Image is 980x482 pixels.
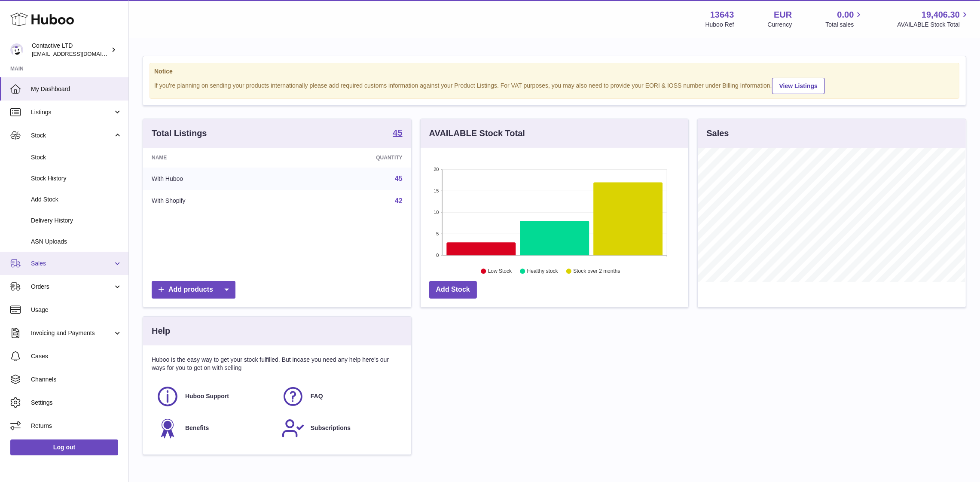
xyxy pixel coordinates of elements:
div: If you're planning on sending your products internationally please add required customs informati... [154,76,955,94]
span: Sales [31,259,113,268]
span: Channels [31,375,122,384]
a: 19,406.30 AVAILABLE Stock Total [897,9,970,29]
span: My Dashboard [31,85,122,93]
a: View Listings [772,78,825,94]
h3: Help [152,325,170,337]
h3: AVAILABLE Stock Total [429,128,525,139]
div: Huboo Ref [705,21,734,29]
strong: 45 [393,128,402,137]
span: Cases [31,352,122,360]
span: Huboo Support [185,392,229,400]
span: Stock [31,153,122,162]
a: 0.00 Total sales [825,9,864,29]
a: Benefits [156,417,273,440]
span: 0.00 [837,9,854,21]
span: Returns [31,422,122,430]
img: soul@SOWLhome.com [10,43,23,56]
div: Currency [768,21,792,29]
a: Huboo Support [156,385,273,408]
td: With Huboo [143,168,287,190]
span: Subscriptions [311,424,351,432]
text: Low Stock [488,268,512,275]
span: Delivery History [31,217,122,225]
a: 45 [393,128,402,139]
text: 5 [436,231,439,236]
a: Add products [152,281,235,299]
a: FAQ [281,385,398,408]
span: 19,406.30 [922,9,960,21]
span: Orders [31,283,113,291]
a: 42 [395,197,403,204]
span: [EMAIL_ADDRESS][DOMAIN_NAME] [32,50,126,57]
strong: 13643 [710,9,734,21]
span: AVAILABLE Stock Total [897,21,970,29]
span: Usage [31,306,122,314]
strong: Notice [154,67,955,76]
a: Subscriptions [281,417,398,440]
span: Benefits [185,424,209,432]
span: Add Stock [31,195,122,204]
th: Quantity [287,148,411,168]
td: With Shopify [143,190,287,212]
span: Invoicing and Payments [31,329,113,337]
text: Healthy stock [527,268,559,275]
text: 20 [434,167,439,172]
text: 15 [434,188,439,193]
h3: Sales [706,128,729,139]
span: ASN Uploads [31,238,122,246]
text: 10 [434,210,439,215]
span: Stock History [31,174,122,183]
strong: EUR [774,9,792,21]
span: FAQ [311,392,323,400]
div: Contactive LTD [32,42,109,58]
span: Listings [31,108,113,116]
a: 45 [395,175,403,182]
a: Log out [10,439,118,455]
th: Name [143,148,287,168]
span: Stock [31,131,113,140]
span: Settings [31,399,122,407]
text: 0 [436,253,439,258]
span: Total sales [825,21,864,29]
text: Stock over 2 months [573,268,620,275]
p: Huboo is the easy way to get your stock fulfilled. But incase you need any help here's our ways f... [152,356,403,372]
a: Add Stock [429,281,477,299]
h3: Total Listings [152,128,207,139]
